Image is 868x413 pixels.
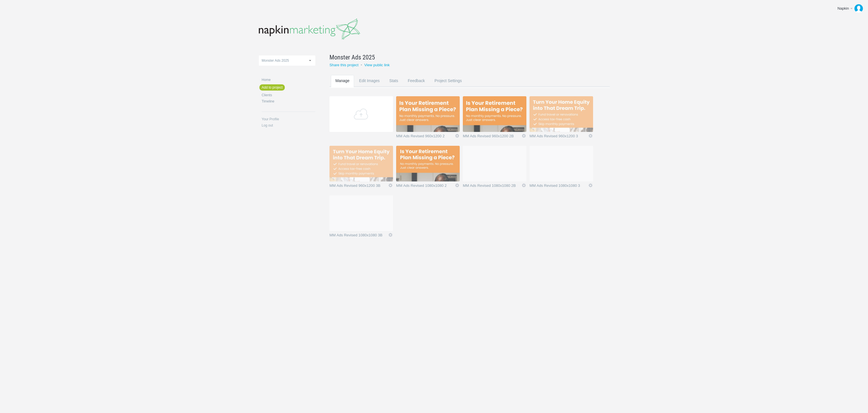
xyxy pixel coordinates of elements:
a: MM Ads Revised 1080x1080 2B [463,184,521,189]
div: Napkin [837,6,849,11]
a: MM Ads Revised 1080x1080 3 [530,184,588,189]
a: MM Ads Revised 960x1200 3 [530,134,588,140]
img: napkinmarketing_5n63lz_thumb.jpg [530,96,593,132]
a: MM Ads Revised 960x1200 2 [396,134,455,140]
a: MM Ads Revised 1080x1080 3B [329,233,388,239]
small: • [361,63,362,67]
a: MM Ads Revised 960x1200 2B [463,134,521,140]
a: Icon [588,183,593,188]
a: Project Settings [430,75,466,97]
a: Timeline [262,100,315,103]
a: Feedback [403,75,429,97]
span: Monster Ads 2025 [262,59,289,63]
a: Add to project [259,84,285,91]
img: napkinmarketing-logo_20160520102043.png [259,18,360,40]
a: Icon [521,133,526,138]
a: Share this project [329,63,359,67]
a: Manage [331,75,354,97]
a: View public link [364,63,390,67]
a: MM Ads Revised 960x1200 3B [329,184,388,189]
img: 962c44cf9417398e979bba9dc8fee69e [854,4,863,13]
a: Monster Ads 2025 [329,53,596,62]
a: Log out [262,124,315,127]
a: Napkin [833,3,865,14]
a: Icon [388,183,393,188]
a: Clients [262,93,315,97]
img: napkinmarketing_bm2ztu_thumb.jpg [396,146,460,181]
img: napkinmarketing_jthenu_thumb.jpg [329,146,393,181]
a: Icon [588,133,593,138]
a: Home [262,78,315,82]
a: Add [329,96,393,132]
img: napkinmarketing_d5ftzz_thumb.jpg [396,96,460,132]
a: Icon [455,133,460,138]
a: Icon [521,183,526,188]
a: Stats [385,75,403,97]
a: Icon [455,183,460,188]
a: MM Ads Revised 1080x1080 2 [396,184,455,189]
a: Icon [388,232,393,237]
span: Monster Ads 2025 [329,53,375,62]
img: napkinmarketing_khhssd_thumb.jpg [463,96,526,132]
a: Your Profile [262,117,315,121]
a: Edit Images [355,75,384,97]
